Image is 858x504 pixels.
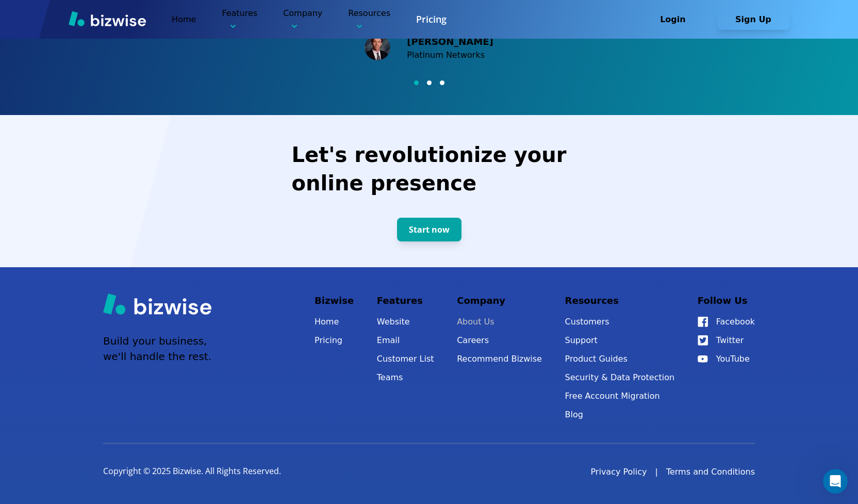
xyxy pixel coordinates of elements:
[397,197,461,241] a: Start now
[457,333,542,348] a: Careers
[565,408,675,422] a: Blog
[565,315,675,329] a: Customers
[666,466,755,478] a: Terms and Conditions
[103,466,281,477] p: Copyright © 2025 Bizwise. All Rights Reserved.
[457,352,542,366] a: Recommend Bizwise
[565,389,675,403] a: Free Account Migration
[590,466,647,478] a: Privacy Policy
[103,293,211,315] img: Bizwise Logo
[717,9,789,30] button: Sign Up
[698,352,755,366] a: YouTube
[698,333,755,348] a: Twitter
[698,335,708,346] img: Twitter Icon
[407,34,493,50] p: [PERSON_NAME]
[457,315,542,329] a: About Us
[823,469,848,494] iframe: Intercom live chat
[698,317,708,327] img: Facebook Icon
[315,315,354,329] a: Home
[416,13,447,26] a: Pricing
[222,7,257,31] p: Features
[717,14,789,24] a: Sign Up
[397,218,461,241] button: Start now
[637,9,709,30] button: Login
[457,293,542,308] p: Company
[637,14,717,24] a: Login
[315,293,354,308] p: Bizwise
[377,293,434,308] p: Features
[69,11,146,26] img: Bizwise Logo
[292,141,567,197] h2: Let's revolutionize your online presence
[698,315,755,329] a: Facebook
[377,352,434,366] a: Customer List
[565,333,675,348] button: Support
[407,50,493,61] p: Platinum Networks
[377,315,434,329] a: Website
[565,352,675,366] a: Product Guides
[283,7,322,31] p: Company
[698,293,755,308] p: Follow Us
[348,7,390,31] p: Resources
[655,466,658,478] div: |
[365,35,390,60] img: Michael Branson
[377,370,434,385] a: Teams
[315,333,354,348] a: Pricing
[172,14,196,24] a: Home
[565,370,675,385] a: Security & Data Protection
[698,355,708,363] img: YouTube Icon
[377,333,434,348] a: Email
[565,293,675,308] p: Resources
[103,333,211,364] p: Build your business, we'll handle the rest.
